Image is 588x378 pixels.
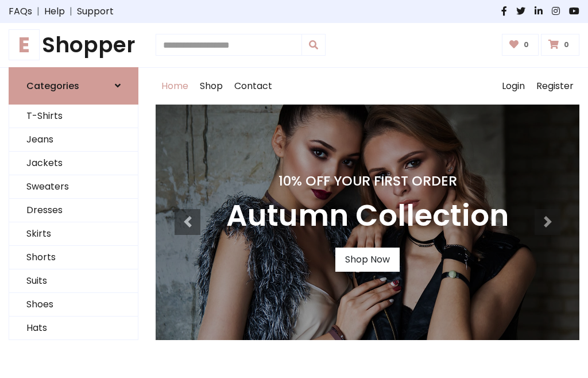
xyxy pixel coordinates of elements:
h3: Autumn Collection [226,198,509,234]
span: | [65,5,77,18]
a: Shoes [9,293,138,317]
h1: Shopper [9,32,138,58]
a: Suits [9,269,138,293]
span: 0 [561,40,572,50]
a: Help [44,5,65,18]
a: Shorts [9,246,138,269]
h6: Categories [26,80,79,91]
a: Register [531,68,579,105]
a: Contact [229,68,278,105]
h4: 10% Off Your First Order [226,173,509,189]
a: Shop Now [335,248,400,272]
a: Shop [194,68,229,105]
span: 0 [521,40,532,50]
a: Sweaters [9,175,138,199]
span: | [32,5,44,18]
span: E [9,29,40,60]
a: Categories [9,67,138,105]
a: 0 [541,34,579,56]
a: Login [496,68,531,105]
a: Support [77,5,114,18]
a: Dresses [9,199,138,222]
a: 0 [502,34,539,56]
a: EShopper [9,32,138,58]
a: Hats [9,317,138,340]
a: Jackets [9,152,138,175]
a: Home [156,68,194,105]
a: Skirts [9,222,138,246]
a: T-Shirts [9,105,138,128]
a: FAQs [9,5,32,18]
a: Jeans [9,128,138,152]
